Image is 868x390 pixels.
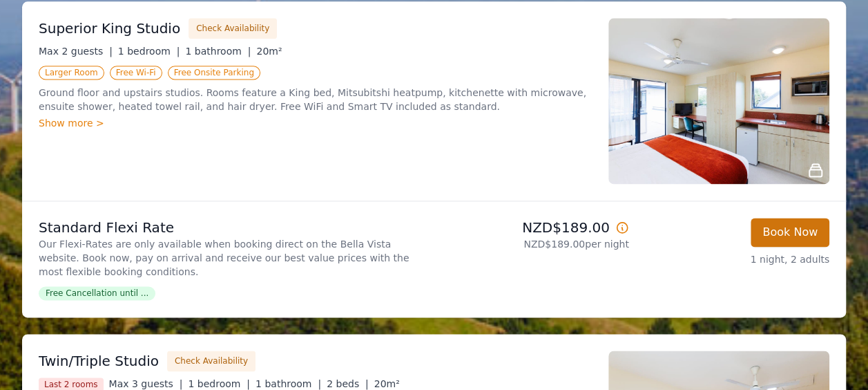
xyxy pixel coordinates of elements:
[168,66,260,80] span: Free Onsite Parking
[440,218,629,237] p: NZD$189.00
[374,378,400,389] span: 20m²
[256,46,282,57] span: 20m²
[751,218,829,247] button: Book Now
[640,252,829,266] p: 1 night, 2 adults
[167,351,255,371] button: Check Availability
[188,378,250,389] span: 1 bedroom |
[255,378,321,389] span: 1 bathroom |
[327,378,369,389] span: 2 beds |
[110,66,162,80] span: Free Wi-Fi
[189,18,277,39] button: Check Availability
[39,46,113,57] span: Max 2 guests |
[39,286,155,300] span: Free Cancellation until ...
[109,378,183,389] span: Max 3 guests |
[39,237,429,279] p: Our Flexi-Rates are only available when booking direct on the Bella Vista website. Book now, pay ...
[118,46,180,57] span: 1 bedroom |
[39,86,592,113] p: Ground floor and upstairs studios. Rooms feature a King bed, Mitsubitshi heatpump, kitchenette wi...
[39,66,104,80] span: Larger Room
[440,237,629,251] p: NZD$189.00 per night
[39,19,180,38] h3: Superior King Studio
[185,46,251,57] span: 1 bathroom |
[39,116,592,130] div: Show more >
[39,218,429,237] p: Standard Flexi Rate
[39,351,159,371] h3: Twin/Triple Studio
